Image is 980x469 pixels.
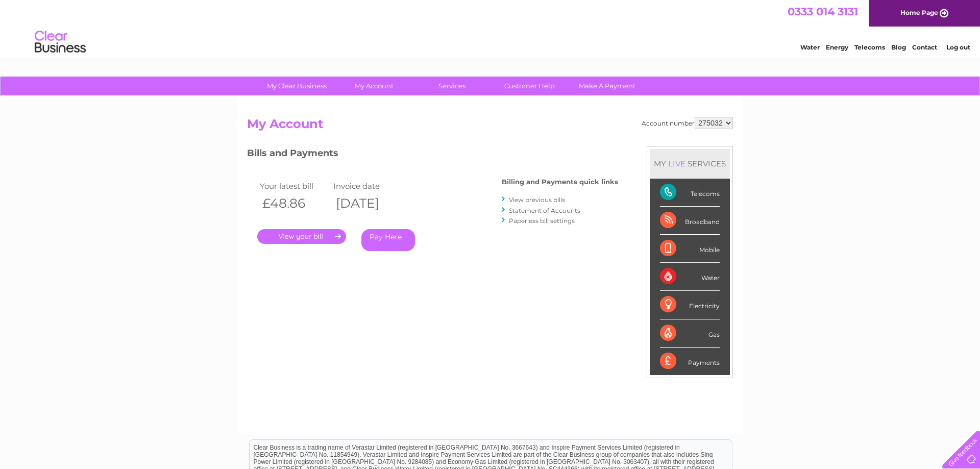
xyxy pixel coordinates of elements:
[257,193,331,214] th: £48.86
[826,43,848,51] a: Energy
[660,263,720,291] div: Water
[666,159,688,168] div: LIVE
[660,207,720,235] div: Broadband
[332,77,416,95] a: My Account
[650,149,730,178] div: MY SERVICES
[509,217,575,225] a: Paperless bill settings
[255,77,339,95] a: My Clear Business
[331,179,404,193] td: Invoice date
[247,146,618,164] h3: Bills and Payments
[660,348,720,375] div: Payments
[331,193,404,214] th: [DATE]
[257,179,331,193] td: Your latest bill
[660,291,720,319] div: Electricity
[642,117,733,129] div: Account number
[854,43,885,51] a: Telecoms
[660,179,720,207] div: Telecoms
[891,43,906,51] a: Blog
[660,235,720,263] div: Mobile
[410,77,494,95] a: Services
[502,178,618,186] h4: Billing and Payments quick links
[34,27,86,58] img: logo.png
[361,229,415,251] a: Pay Here
[487,77,572,95] a: Customer Help
[912,43,937,51] a: Contact
[800,43,820,51] a: Water
[257,229,346,244] a: .
[946,43,970,51] a: Log out
[247,117,733,136] h2: My Account
[509,207,580,214] a: Statement of Accounts
[565,77,649,95] a: Make A Payment
[788,5,858,18] a: 0333 014 3131
[660,319,720,348] div: Gas
[250,6,732,50] div: Clear Business is a trading name of Verastar Limited (registered in [GEOGRAPHIC_DATA] No. 3667643...
[509,196,565,204] a: View previous bills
